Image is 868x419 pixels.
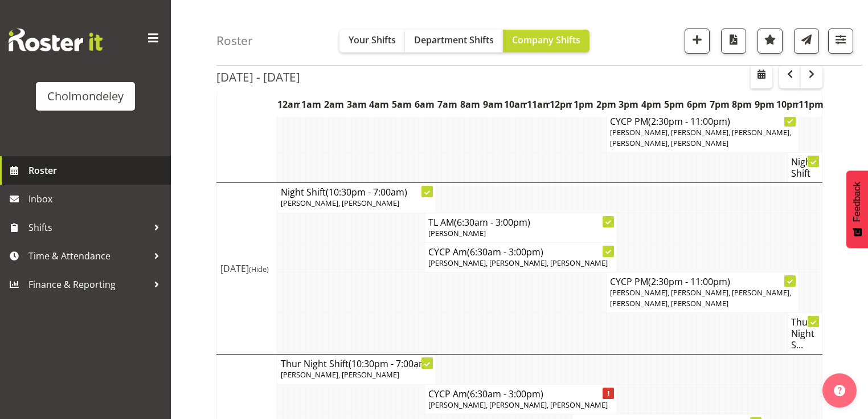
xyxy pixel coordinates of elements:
[368,91,391,117] th: 4am
[345,91,368,117] th: 3am
[481,91,504,117] th: 9am
[791,316,818,351] h4: Thur Night S...
[428,217,613,228] h4: TL AM
[685,91,708,117] th: 6pm
[610,287,791,308] span: [PERSON_NAME], [PERSON_NAME], [PERSON_NAME], [PERSON_NAME], [PERSON_NAME]
[428,388,613,400] h4: CYCP Am
[527,91,550,117] th: 11am
[405,30,503,52] button: Department Shifts
[9,29,103,51] img: Rosterit website logo
[751,66,772,88] button: Select a specific date within the roster.
[413,91,436,117] th: 6am
[776,91,799,117] th: 10pm
[828,29,853,54] button: Filter Shifts
[428,246,613,258] h4: CYCP Am
[467,388,543,400] span: (6:30am - 3:00pm)
[610,127,791,148] span: [PERSON_NAME], [PERSON_NAME], [PERSON_NAME], [PERSON_NAME], [PERSON_NAME]
[436,91,458,117] th: 7am
[28,162,165,179] span: Roster
[758,29,783,54] button: Highlight an important date within the roster.
[685,29,710,54] button: Add a new shift
[428,400,608,410] span: [PERSON_NAME], [PERSON_NAME], [PERSON_NAME]
[663,91,686,117] th: 5pm
[349,34,396,46] span: Your Shifts
[846,170,868,248] button: Feedback - Show survey
[28,219,148,236] span: Shifts
[834,385,845,396] img: help-xxl-2.png
[28,247,148,265] span: Time & Attendance
[47,88,124,105] div: Cholmondeley
[610,116,795,127] h4: CYCP PM
[799,91,822,117] th: 11pm
[339,30,405,52] button: Your Shifts
[754,91,776,117] th: 9pm
[467,246,543,258] span: (6:30am - 3:00pm)
[852,182,862,222] span: Feedback
[640,91,663,117] th: 4pm
[322,91,345,117] th: 2am
[249,264,269,274] span: (Hide)
[414,34,494,46] span: Department Shifts
[617,91,640,117] th: 3pm
[610,276,795,287] h4: CYCP PM
[648,275,730,288] span: (2:30pm - 11:00pm)
[281,369,399,380] span: [PERSON_NAME], [PERSON_NAME]
[391,91,413,117] th: 5am
[721,29,746,54] button: Download a PDF of the roster according to the set date range.
[281,358,432,369] h4: Thur Night Shift
[349,357,430,370] span: (10:30pm - 7:00am)
[277,91,300,117] th: 12am
[550,91,572,117] th: 12pm
[326,186,407,198] span: (10:30pm - 7:00am)
[731,91,754,117] th: 8pm
[216,70,300,84] h2: [DATE] - [DATE]
[794,29,819,54] button: Send a list of all shifts for the selected filtered period to all rostered employees.
[300,91,323,117] th: 1am
[512,34,580,46] span: Company Shifts
[281,198,399,208] span: [PERSON_NAME], [PERSON_NAME]
[281,186,432,198] h4: Night Shift
[28,190,165,208] span: Inbox
[595,91,617,117] th: 2pm
[791,156,818,179] h4: Night Shift
[28,276,148,293] span: Finance & Reporting
[428,228,486,238] span: [PERSON_NAME]
[217,183,277,355] td: [DATE]
[708,91,731,117] th: 7pm
[572,91,595,117] th: 1pm
[458,91,481,117] th: 8am
[503,30,589,52] button: Company Shifts
[428,258,608,268] span: [PERSON_NAME], [PERSON_NAME], [PERSON_NAME]
[504,91,527,117] th: 10am
[216,34,253,47] h4: Roster
[454,216,530,229] span: (6:30am - 3:00pm)
[648,115,730,128] span: (2:30pm - 11:00pm)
